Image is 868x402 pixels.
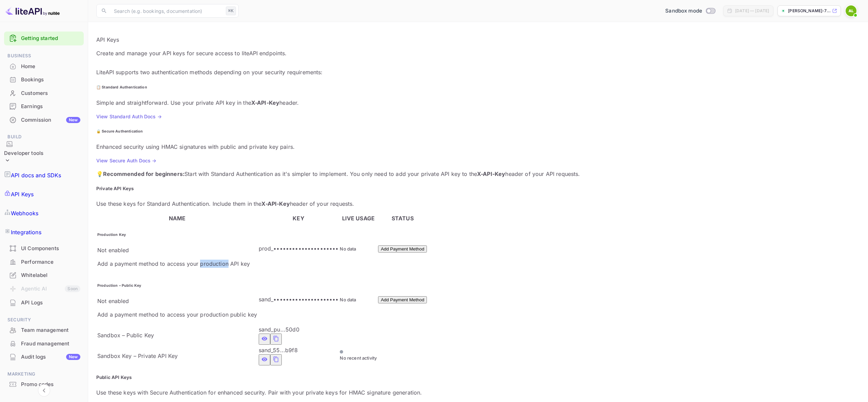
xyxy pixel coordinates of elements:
p: sand_••••••••••••••••••••• [259,295,339,303]
p: API docs and SDKs [11,171,61,179]
span: No data [340,246,356,252]
p: Add a payment method to access your production public key [97,310,257,319]
a: API Keys [4,185,84,204]
div: Whitelabel [21,272,80,279]
div: Developer tools [4,149,43,157]
strong: Recommended for beginners: [103,170,184,177]
p: Integrations [11,228,41,236]
p: LiteAPI supports two authentication methods depending on your security requirements: [96,68,860,76]
img: LiteAPI logo [5,5,60,16]
p: Enhanced security using HMAC signatures with public and private key pairs. [96,143,860,151]
th: STATUS [378,214,427,223]
strong: X-API-Key [261,200,290,207]
a: Integrations [4,223,84,242]
a: Earnings [4,100,84,113]
div: Fraud management [21,340,80,348]
div: API Logs [4,296,84,309]
div: Bookings [4,73,84,86]
div: Whitelabel [4,269,84,282]
a: Webhooks [4,204,84,223]
div: Not enabled [97,297,257,305]
button: Add Payment Method [378,245,427,253]
div: UI Components [21,245,80,253]
span: No data [340,297,356,302]
div: Customers [4,87,84,100]
div: Commission [21,116,80,124]
span: Sandbox Key – Private API Key [97,353,178,359]
a: View Secure Auth Docs → [96,158,156,163]
div: Developer tools [4,141,43,166]
a: Fraud management [4,337,84,350]
div: New [66,354,80,360]
div: Not enabled [97,246,257,254]
th: KEY [258,214,339,223]
input: Search (e.g. bookings, documentation) [110,4,223,18]
th: LIVE USAGE [339,214,377,223]
a: Add Payment Method [378,245,427,252]
h5: Private API Keys [96,185,860,192]
div: Performance [4,256,84,269]
a: API docs and SDKs [4,166,84,185]
div: Audit logs [21,353,80,361]
span: Sandbox – Public Key [97,332,154,339]
strong: X-API-Key [477,170,505,177]
div: Promo codes [21,381,80,388]
a: View Standard Auth Docs → [96,114,162,119]
span: Business [4,52,84,60]
div: Audit logsNew [4,350,84,364]
p: Simple and straightforward. Use your private API key in the header. [96,99,860,107]
table: private api keys table [96,213,428,366]
a: Whitelabel [4,269,84,281]
div: Earnings [4,100,84,113]
h6: Production – Public Key [97,283,257,288]
p: Use these keys with Secure Authentication for enhanced security. Pair with your private keys for ... [96,388,860,397]
div: Switch to Production mode [663,7,718,15]
a: Getting started [21,35,80,42]
a: Audit logsNew [4,350,84,363]
div: Getting started [4,32,84,45]
h6: 🔒 Secure Authentication [96,129,860,134]
div: Fraud management [4,337,84,350]
a: Bookings [4,73,84,86]
div: Home [21,63,80,71]
p: API Keys [11,190,34,198]
p: Webhooks [11,209,38,217]
a: Customers [4,87,84,99]
a: API Logs [4,296,84,309]
h6: Production Key [97,232,257,238]
p: Use these keys for Standard Authentication. Include them in the header of your requests. [96,200,860,208]
th: NAME [97,214,258,223]
span: No recent activity [340,355,377,361]
button: Collapse navigation [38,384,50,397]
p: Add a payment method to access your production API key [97,260,257,268]
p: [PERSON_NAME]-7... [788,8,831,14]
div: New [66,117,80,123]
p: 💡 Start with Standard Authentication as it's simpler to implement. You only need to add your priv... [96,170,860,178]
span: Security [4,316,84,324]
div: Team management [4,324,84,337]
div: Earnings [21,103,80,110]
span: sand_55...b9f8 [259,347,298,354]
a: CommissionNew [4,114,84,126]
a: Home [4,60,84,73]
a: Promo codes [4,378,84,390]
div: Customers [21,89,80,97]
div: Promo codes [4,378,84,391]
div: Bookings [21,76,80,84]
p: Create and manage your API keys for secure access to liteAPI endpoints. [96,49,860,57]
h6: 📋 Standard Authentication [96,85,860,90]
p: prod_••••••••••••••••••••• [259,244,339,253]
button: Add Payment Method [378,296,427,303]
span: Marketing [4,370,84,378]
span: sand_pu...50d0 [259,326,299,333]
div: API Logs [21,299,80,307]
strong: X-API-Key [251,99,279,106]
h5: Public API Keys [96,374,860,381]
a: Team management [4,324,84,336]
div: Home [4,60,84,73]
span: Build [4,133,84,141]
